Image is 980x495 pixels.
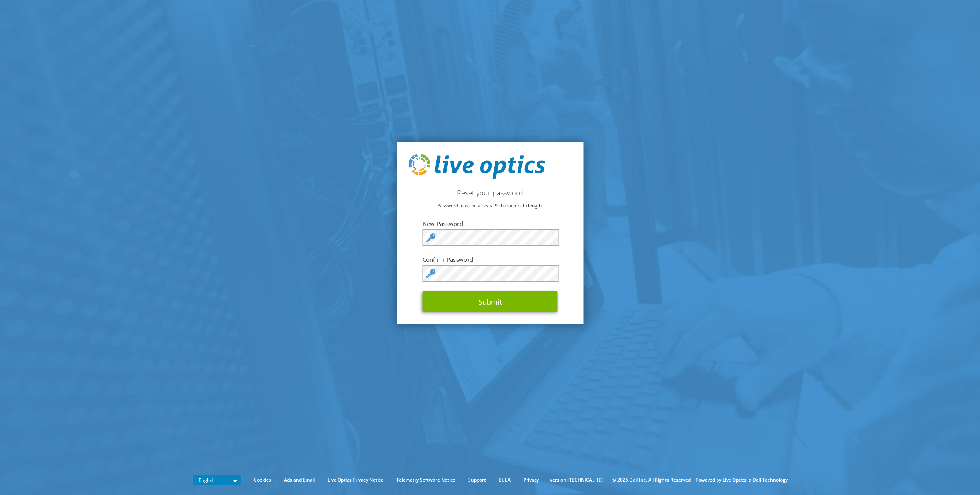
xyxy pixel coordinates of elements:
[391,476,461,484] a: Telemetry Software Notice
[423,256,558,263] label: Confirm Password
[493,476,516,484] a: EULA
[546,476,607,484] li: Version [TECHNICAL_ID]
[408,202,572,210] p: Password must be at least 9 characters in length.
[696,476,788,484] li: Powered by Live Optics, a Dell Technology
[423,291,558,312] button: Submit
[462,476,492,484] a: Support
[423,220,558,227] label: New Password
[248,476,277,484] a: Cookies
[408,154,545,179] img: live_optics_svg.svg
[322,476,389,484] a: Live Optics Privacy Notice
[408,189,572,197] h2: Reset your password
[608,476,695,484] li: © 2025 Dell Inc. All Rights Reserved
[278,476,321,484] a: Ads and Email
[518,476,545,484] a: Privacy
